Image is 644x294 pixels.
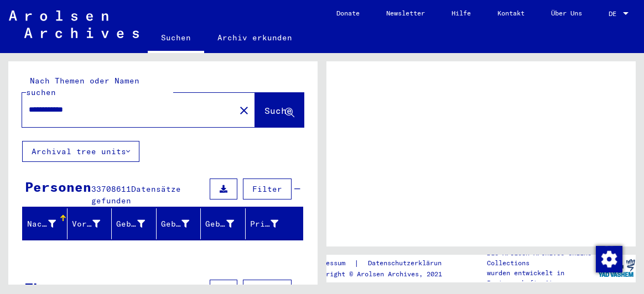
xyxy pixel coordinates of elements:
mat-icon: close [237,104,251,117]
div: Geburt‏ [161,218,190,230]
div: Prisoner # [250,218,279,230]
button: Filter [243,179,292,200]
a: Impressum [310,258,354,269]
div: Geburtsname [116,215,159,233]
img: Arolsen_neg.svg [9,11,139,38]
div: Prisoner # [250,215,293,233]
span: Filter [252,184,282,194]
p: Copyright © Arolsen Archives, 2021 [310,269,459,279]
mat-header-cell: Vorname [67,208,112,239]
span: DE [609,10,621,18]
div: Geburt‏ [161,215,204,233]
button: Suche [255,93,304,127]
div: Vorname [72,218,101,230]
a: Suchen [148,24,204,53]
mat-header-cell: Prisoner # [246,208,303,239]
img: Zustimmung ändern [596,246,622,272]
a: Datenschutzerklärung [359,258,459,269]
span: Datensätze gefunden [91,184,181,206]
mat-header-cell: Geburtsdatum [201,208,246,239]
div: Geburtsdatum [205,215,248,233]
div: Personen [25,177,91,197]
div: Nachname [27,218,56,230]
button: Archival tree units [22,141,139,162]
mat-header-cell: Nachname [23,208,67,239]
button: Clear [233,99,255,121]
mat-label: Nach Themen oder Namen suchen [26,76,139,97]
div: | [310,258,459,269]
div: Geburtsdatum [205,218,234,230]
p: wurden entwickelt in Partnerschaft mit [487,268,597,288]
div: Vorname [72,215,115,233]
span: Suche [264,105,292,116]
span: 33708611 [91,184,131,194]
mat-header-cell: Geburtsname [112,208,157,239]
mat-header-cell: Geburt‏ [157,208,201,239]
p: Die Arolsen Archives Online-Collections [487,248,597,268]
div: Nachname [27,215,70,233]
a: Archiv erkunden [204,24,305,51]
div: Geburtsname [116,218,145,230]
